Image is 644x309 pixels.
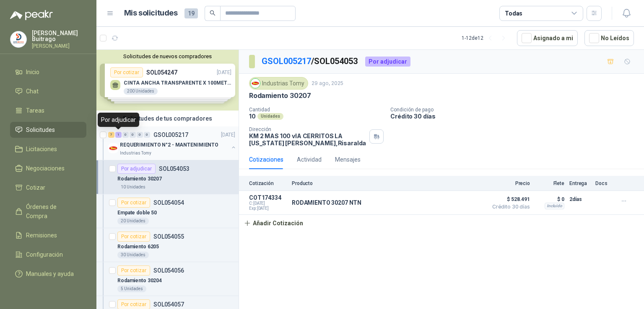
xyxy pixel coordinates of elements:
[292,180,483,186] p: Producto
[108,132,114,138] div: 7
[130,132,136,138] div: 0
[249,194,287,201] p: COT174334
[117,243,159,251] p: Rodamiento 6205
[26,125,55,134] span: Solicitudes
[584,30,634,46] button: No Leídos
[257,113,283,120] div: Unidades
[545,203,564,209] div: Incluido
[26,106,44,115] span: Tareas
[120,141,218,149] p: REQUERIMIENTO N°2 - MANTENIMIENTO
[26,67,39,77] span: Inicio
[297,155,322,164] div: Actividad
[535,180,564,186] p: Flete
[184,8,198,18] span: 19
[10,266,86,282] a: Manuales y ayuda
[26,144,57,154] span: Licitaciones
[249,77,308,90] div: Industrias Tomy
[32,44,86,49] p: [PERSON_NAME]
[10,247,86,263] a: Configuración
[115,132,122,138] div: 1
[10,199,86,224] a: Órdenes de Compra
[159,166,190,172] p: SOL054053
[249,107,384,113] p: Cantidad
[108,130,237,157] a: 7 1 0 0 0 0 GSOL005217[DATE] Company LogoREQUERIMIENTO N°2 - MANTENIMIENTOIndustrias Tomy
[249,180,287,186] p: Cotización
[595,180,612,186] p: Docs
[26,183,45,192] span: Cotizar
[96,111,239,126] div: Solicitudes de tus compradores
[117,164,156,174] div: Por adjudicar
[117,198,150,208] div: Por cotizar
[108,143,118,153] img: Company Logo
[535,194,564,204] p: $ 0
[517,30,578,46] button: Asignado a mi
[249,91,311,100] p: Rodamiento 30207
[96,228,239,262] a: Por cotizarSOL054055Rodamiento 620530 Unidades
[249,113,256,120] p: 10
[569,194,590,204] p: 2 días
[153,268,184,273] p: SOL054056
[10,103,86,118] a: Tareas
[26,250,63,259] span: Configuración
[335,155,361,164] div: Mensajes
[117,232,150,242] div: Por cotizar
[153,200,184,206] p: SOL054054
[120,150,151,157] p: Industrias Tomy
[10,122,86,138] a: Solicitudes
[488,204,530,209] span: Crédito 30 días
[249,206,287,211] span: Exp: [DATE]
[10,31,26,47] img: Company Logo
[10,227,86,243] a: Remisiones
[26,269,74,278] span: Manuales y ayuda
[137,132,143,138] div: 0
[365,57,410,67] div: Por adjudicar
[210,10,216,16] span: search
[249,201,287,206] span: C: [DATE]
[117,277,162,285] p: Rodamiento 30204
[10,83,86,99] a: Chat
[96,194,239,228] a: Por cotizarSOL054054Empate doble 5020 Unidades
[10,64,86,80] a: Inicio
[488,194,530,204] span: $ 528.491
[26,202,78,221] span: Órdenes de Compra
[117,218,149,224] div: 20 Unidades
[249,132,366,147] p: KM 2 MAS 100 vIA CERRITOS LA [US_STATE] [PERSON_NAME] , Risaralda
[26,87,39,96] span: Chat
[262,56,311,66] a: GSOL005217
[10,10,53,20] img: Logo peakr
[10,141,86,157] a: Licitaciones
[153,301,184,307] p: SOL054057
[144,132,150,138] div: 0
[122,132,129,138] div: 0
[32,30,86,42] p: [PERSON_NAME] Buitrago
[312,80,343,88] p: 29 ago, 2025
[98,113,139,127] div: Por adjudicar
[153,132,188,138] p: GSOL005217
[100,53,235,59] button: Solicitudes de nuevos compradores
[10,180,86,196] a: Cotizar
[390,113,641,120] p: Crédito 30 días
[488,180,530,186] p: Precio
[251,79,260,88] img: Company Logo
[569,180,590,186] p: Entrega
[96,160,239,194] a: Por adjudicarSOL054053Rodamiento 3020710 Unidades
[96,50,239,111] div: Solicitudes de nuevos compradoresPor cotizarSOL054247[DATE] CINTA ANCHA TRANSPARENTE X 100METROS2...
[117,209,157,217] p: Empate doble 50
[96,262,239,296] a: Por cotizarSOL054056Rodamiento 302045 Unidades
[117,252,149,258] div: 30 Unidades
[153,234,184,239] p: SOL054055
[239,215,308,232] button: Añadir Cotización
[221,131,235,139] p: [DATE]
[117,175,162,183] p: Rodamiento 30207
[390,107,641,113] p: Condición de pago
[117,184,149,191] div: 10 Unidades
[249,126,366,132] p: Dirección
[10,160,86,176] a: Negociaciones
[26,164,65,173] span: Negociaciones
[249,155,283,164] div: Cotizaciones
[117,286,146,292] div: 5 Unidades
[292,199,361,206] p: RODAMIENTO 30207 NTN
[262,55,358,68] p: / SOL054053
[462,31,510,45] div: 1 - 12 de 12
[117,265,150,276] div: Por cotizar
